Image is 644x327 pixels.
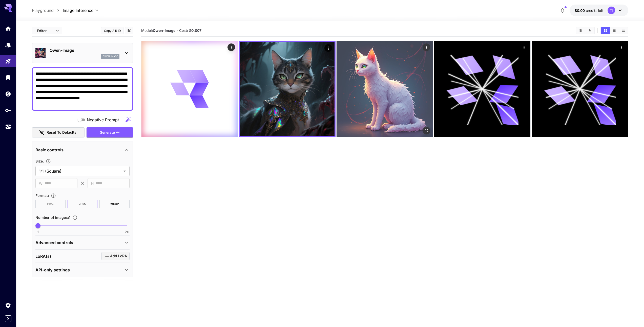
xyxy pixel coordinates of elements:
[5,58,11,64] div: Playground
[35,144,130,156] div: Basic controls
[337,41,433,137] img: Z
[35,215,70,220] span: Number of images : 1
[91,180,94,186] span: H
[608,7,615,14] div: TI
[35,193,49,198] span: Format :
[576,27,585,34] button: Clear All
[227,43,235,51] div: Actions
[618,43,626,51] div: Actions
[37,229,39,235] span: 1
[576,27,595,34] div: Clear AllDownload All
[5,91,11,97] div: Wallet
[575,8,604,13] div: $0.00
[101,27,124,34] button: Copy AIR ID
[87,117,119,123] span: Negative Prompt
[35,159,44,163] span: Size :
[103,55,118,58] p: qwen_image
[177,28,178,34] p: ·
[35,253,51,259] p: LoRA(s)
[570,5,628,16] button: $0.00TI
[63,7,93,13] span: Image Inference
[32,7,54,13] a: Playground
[39,168,121,174] span: 1:1 (Square)
[70,215,79,220] button: Specify how many images to generate in a single request. Each image generation will be charged se...
[619,27,628,34] button: Show media in list view
[68,200,98,208] button: JPEG
[141,28,175,33] span: Model:
[35,267,70,273] p: API-only settings
[610,27,619,34] button: Show media in video view
[324,44,332,52] div: Actions
[100,129,115,136] span: Generate
[35,264,130,276] div: API-only settings
[35,240,73,246] p: Advanced controls
[35,147,64,153] p: Basic controls
[5,107,11,113] div: API Keys
[586,8,604,13] span: credits left
[5,315,11,322] button: Expand sidebar
[5,302,11,308] div: Settings
[44,159,53,164] button: Adjust the dimensions of the generated image by specifying its width and height in pixels, or sel...
[99,200,130,208] button: WEBP
[423,127,430,134] div: Open in fullscreen
[87,127,133,138] button: Generate
[191,28,201,33] b: 0.007
[101,252,130,260] button: Click to add LoRA
[50,47,119,53] p: Qwen-Image
[601,27,610,34] button: Show media in grid view
[153,28,175,33] b: Qwen-Image
[127,28,131,34] button: Add to library
[585,27,594,34] button: Download All
[110,253,127,259] span: Add LoRA
[575,8,586,13] span: $0.00
[125,229,129,235] span: 20
[37,28,53,33] span: Editor
[35,237,130,249] div: Advanced controls
[35,200,66,208] button: PNG
[35,45,130,61] div: Qwen-Imageqwen_image
[5,74,11,81] div: Library
[32,127,85,138] button: Reset to defaults
[5,25,11,32] div: Home
[49,193,58,198] button: Choose the file format for the output image.
[423,43,430,51] div: Actions
[520,43,528,51] div: Actions
[5,42,11,48] div: Models
[5,124,11,130] div: Usage
[600,27,628,34] div: Show media in grid viewShow media in video viewShow media in list view
[39,180,43,186] span: W
[179,28,201,33] span: Cost: $
[32,7,63,13] nav: breadcrumb
[240,42,335,136] img: Z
